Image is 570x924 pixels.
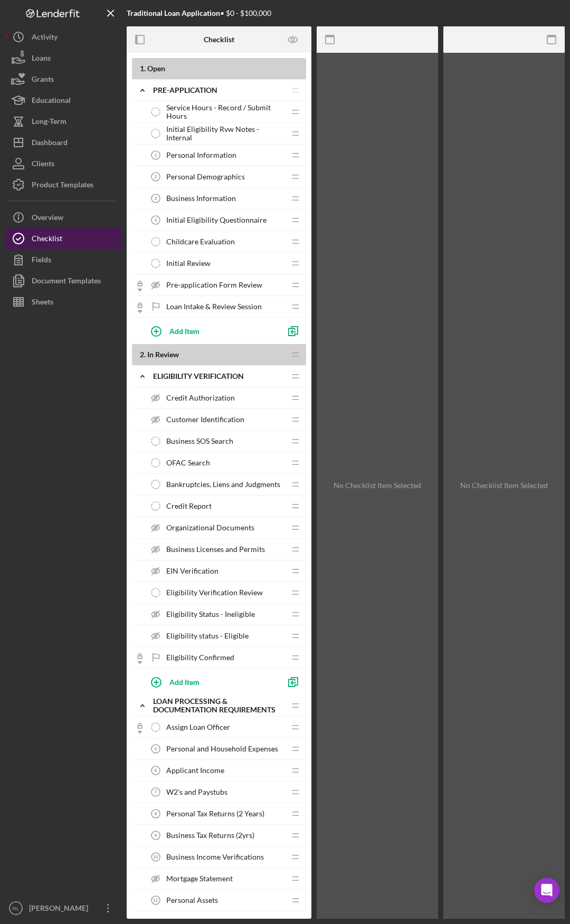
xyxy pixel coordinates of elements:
[166,125,285,142] span: Initial Eligibility Rvw Notes - Internal
[153,854,158,860] tspan: 10
[5,291,121,312] button: Sheets
[32,47,51,71] div: Loans
[166,788,227,796] span: W2's and Paystubs
[166,632,249,640] span: Eligibility status - Eligible
[32,132,68,156] div: Dashboard
[153,697,285,714] div: Loan Processing & Documentation Requirements
[166,545,265,554] span: Business Licenses and Permits
[166,874,233,883] span: Mortgage Statement
[166,237,235,246] span: Childcare Evaluation
[153,86,285,94] div: Pre-Application
[5,207,121,228] button: Overview
[460,481,548,490] div: No Checklist Item Selected
[166,588,263,597] span: Eligibility Verification Review
[155,217,157,223] tspan: 4
[155,174,157,179] tspan: 2
[281,28,305,52] button: Preview as
[166,173,245,181] span: Personal Demographics
[166,302,262,311] span: Loan Intake & Review Session
[166,653,234,662] span: Eligibility Confirmed
[13,906,20,911] text: RL
[32,249,51,273] div: Fields
[166,281,262,289] span: Pre-application Form Review
[155,811,157,816] tspan: 8
[153,898,158,903] tspan: 11
[153,372,285,380] div: Eligibility Verification
[155,789,157,795] tspan: 7
[32,174,93,198] div: Product Templates
[140,350,146,359] span: 2 .
[5,174,121,195] button: Product Templates
[166,567,218,575] span: EIN Verification
[32,228,62,252] div: Checklist
[169,672,199,692] div: Add Item
[26,898,95,921] div: [PERSON_NAME]
[166,745,278,753] span: Personal and Household Expenses
[169,321,199,341] div: Add Item
[5,270,121,291] button: Document Templates
[5,90,121,111] button: Educational
[166,259,211,268] span: Initial Review
[142,320,280,341] button: Add Item
[5,47,121,69] button: Loans
[166,437,233,445] span: Business SOS Search
[147,350,179,359] span: In Review
[166,194,236,203] span: Business Information
[127,9,271,17] div: • $0 - $100,000
[166,216,267,224] span: Initial Eligibility Questionnaire
[5,153,121,174] button: Clients
[32,207,63,231] div: Overview
[155,746,157,751] tspan: 5
[166,610,255,618] span: Eligibility Status - Ineligible
[166,151,236,159] span: Personal Information
[32,69,54,92] div: Grants
[32,26,58,50] div: Activity
[5,228,121,249] button: Checklist
[166,459,210,467] span: OFAC Search
[5,111,121,132] button: Long-Term
[166,723,230,731] span: Assign Loan Officer
[166,766,224,775] span: Applicant Income
[166,896,218,904] span: Personal Assets
[155,153,157,158] tspan: 1
[147,64,165,73] span: Open
[166,502,212,510] span: Credit Report
[142,671,280,692] button: Add Item
[5,69,121,90] button: Grants
[166,831,254,840] span: Business Tax Returns (2yrs)
[32,111,66,135] div: Long-Term
[166,809,264,818] span: Personal Tax Returns (2 Years)
[32,153,54,177] div: Clients
[166,853,264,861] span: Business Income Verifications
[166,523,254,532] span: Organizational Documents
[5,132,121,153] button: Dashboard
[155,833,157,838] tspan: 9
[5,26,121,47] button: Activity
[166,415,244,424] span: Customer Identification
[534,878,559,903] div: Open Intercom Messenger
[32,291,53,315] div: Sheets
[204,35,234,44] b: Checklist
[32,270,101,294] div: Document Templates
[155,768,157,773] tspan: 6
[5,249,121,270] button: Fields
[5,898,121,919] button: RL[PERSON_NAME]
[32,90,71,113] div: Educational
[127,8,220,17] b: Traditional Loan Application
[166,103,285,120] span: Service Hours - Record / Submit Hours
[166,394,235,402] span: Credit Authorization
[155,196,157,201] tspan: 3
